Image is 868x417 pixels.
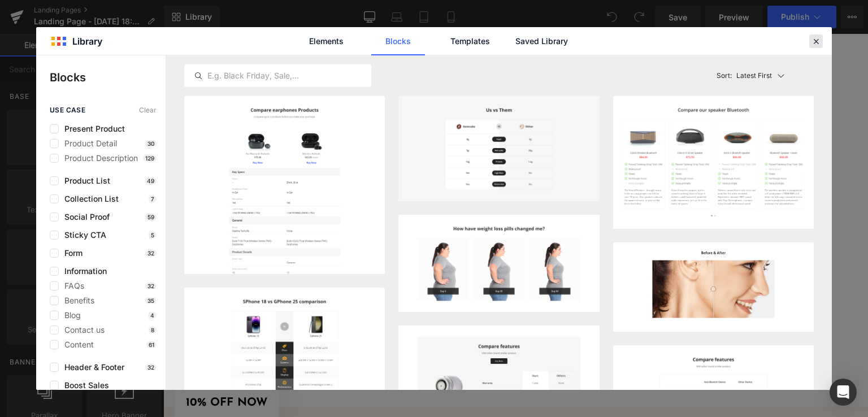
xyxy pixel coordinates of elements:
[146,341,157,348] p: 61
[830,379,857,406] div: Open Intercom Messenger
[145,364,157,371] p: 32
[340,37,442,75] a: Grow Guides
[59,340,94,349] span: Content
[59,296,94,305] span: Benefits
[515,27,568,55] a: Saved Library
[59,249,83,258] span: Form
[59,363,124,372] span: Header & Footer
[59,325,105,335] span: Contact us
[149,327,157,333] p: 8
[59,267,107,276] span: Information
[23,363,104,375] span: 10% OFF NOW
[59,139,117,148] span: Product Detail
[145,283,157,289] p: 32
[59,311,81,320] span: Blog
[139,106,157,114] span: Clear
[149,232,157,238] p: 5
[145,297,157,304] p: 35
[59,212,110,221] span: Social Proof
[302,290,403,312] a: Explore Template
[736,71,772,81] p: Latest First
[11,355,115,383] div: 10% OFF NOW
[145,214,157,220] p: 59
[613,242,814,332] img: image
[398,215,599,312] img: image
[197,322,508,329] p: or Drag & Drop elements from left sidebar
[197,158,508,171] p: Start building your page
[443,27,497,55] a: Templates
[145,140,157,147] p: 30
[185,69,371,82] input: E.g. Black Friday, Sale,...
[59,281,84,290] span: FAQs
[300,27,353,55] a: Elements
[50,69,166,86] p: Blocks
[145,177,157,184] p: 49
[50,106,85,114] span: use case
[371,27,425,55] a: Blocks
[59,124,125,133] span: Present Product
[712,55,814,96] button: Latest FirstSort:Latest First
[717,72,732,80] span: Sort:
[148,312,157,319] p: 4
[59,231,106,240] span: Sticky CTA
[59,381,109,390] span: Boost Sales
[59,154,138,163] span: Product Description
[398,96,599,201] img: image
[59,176,110,185] span: Product List
[149,196,157,202] p: 7
[59,194,119,203] span: Collection List
[143,155,157,162] p: 129
[184,96,385,297] img: image
[145,250,157,257] p: 32
[613,96,814,229] img: image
